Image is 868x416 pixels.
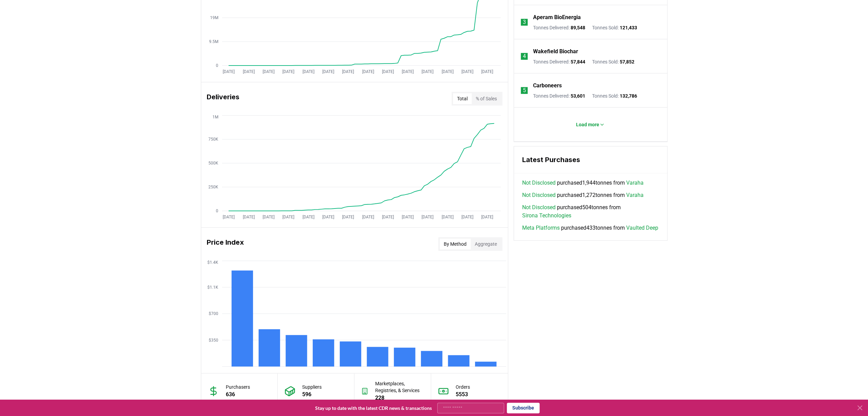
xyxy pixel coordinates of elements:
[522,203,659,220] span: purchased 504 tonnes from
[461,69,473,74] tspan: [DATE]
[226,384,250,390] p: Purchasers
[533,82,562,90] a: Carboneers
[362,215,374,219] tspan: [DATE]
[571,93,585,99] span: 53,601
[533,58,585,65] p: Tonnes Delivered :
[523,52,526,60] p: 4
[302,215,314,219] tspan: [DATE]
[533,24,585,31] p: Tonnes Delivered :
[456,384,470,390] p: Orders
[522,191,644,199] span: purchased 1,272 tonnes from
[533,92,585,99] p: Tonnes Delivered :
[382,215,394,219] tspan: [DATE]
[440,239,471,249] button: By Method
[571,118,610,131] button: Load more
[242,215,254,219] tspan: [DATE]
[481,69,493,74] tspan: [DATE]
[441,215,453,219] tspan: [DATE]
[522,179,556,187] a: Not Disclosed
[302,69,314,74] tspan: [DATE]
[242,69,254,74] tspan: [DATE]
[461,215,473,219] tspan: [DATE]
[522,155,659,165] h3: Latest Purchases
[522,212,571,220] a: Sirona Technologies
[212,114,218,119] tspan: 1M
[375,394,424,402] p: 228
[522,191,556,199] a: Not Disclosed
[263,215,275,219] tspan: [DATE]
[456,390,470,399] p: 5553
[592,92,637,99] p: Tonnes Sold :
[441,69,453,74] tspan: [DATE]
[216,209,218,213] tspan: 0
[207,260,218,264] tspan: $1.4K
[402,69,414,74] tspan: [DATE]
[226,390,250,399] p: 636
[208,311,218,316] tspan: $700
[471,239,501,249] button: Aggregate
[620,93,637,99] span: 132,786
[208,185,218,189] tspan: 250K
[207,92,239,105] h3: Deliveries
[592,24,637,31] p: Tonnes Sold :
[302,390,322,399] p: 596
[210,15,218,20] tspan: 19M
[207,285,218,290] tspan: $1.1K
[208,161,218,166] tspan: 500K
[576,121,599,128] p: Load more
[522,224,658,232] span: purchased 433 tonnes from
[472,93,501,104] button: % of Sales
[362,69,374,74] tspan: [DATE]
[207,237,244,251] h3: Price Index
[208,338,218,343] tspan: $350
[263,69,275,74] tspan: [DATE]
[282,215,294,219] tspan: [DATE]
[322,69,334,74] tspan: [DATE]
[522,203,556,212] a: Not Disclosed
[282,69,294,74] tspan: [DATE]
[208,137,218,142] tspan: 750K
[453,93,472,104] button: Total
[422,69,433,74] tspan: [DATE]
[216,63,218,68] tspan: 0
[533,47,578,56] a: Wakefield Biochar
[523,18,526,26] p: 3
[533,13,581,21] a: Aperam BioEnergia
[571,25,585,30] span: 89,548
[322,215,334,219] tspan: [DATE]
[620,59,634,64] span: 57,852
[592,58,634,65] p: Tonnes Sold :
[522,224,560,232] a: Meta Platforms
[571,59,585,64] span: 57,844
[626,191,644,199] a: Varaha
[223,69,235,74] tspan: [DATE]
[522,179,644,187] span: purchased 1,944 tonnes from
[342,69,354,74] tspan: [DATE]
[626,224,658,232] a: Vaulted Deep
[302,384,322,390] p: Suppliers
[223,215,235,219] tspan: [DATE]
[402,215,414,219] tspan: [DATE]
[620,25,637,30] span: 121,433
[481,215,493,219] tspan: [DATE]
[382,69,394,74] tspan: [DATE]
[209,39,218,44] tspan: 9.5M
[342,215,354,219] tspan: [DATE]
[523,86,526,95] p: 5
[375,380,424,394] p: Marketplaces, Registries, & Services
[422,215,433,219] tspan: [DATE]
[626,179,644,187] a: Varaha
